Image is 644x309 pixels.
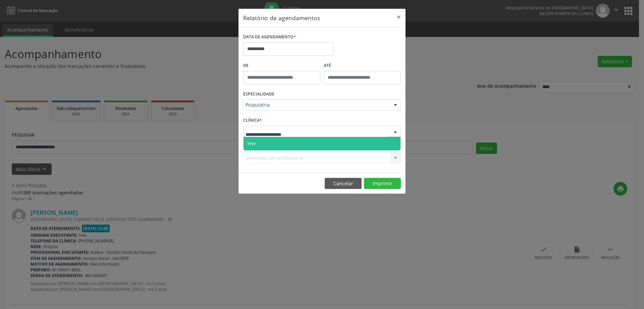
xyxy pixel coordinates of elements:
[324,61,401,71] label: ATÉ
[248,140,256,147] span: Hse
[243,13,320,22] h5: Relatório de agendamentos
[364,178,401,189] button: Imprimir
[243,89,274,100] label: ESPECIALIDADE
[243,115,262,126] label: CLÍNICA
[325,178,362,189] button: Cancelar
[243,32,296,42] label: DATA DE AGENDAMENTO
[246,102,387,108] span: Psiquiatria
[392,9,406,25] button: Close
[243,61,320,71] label: De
